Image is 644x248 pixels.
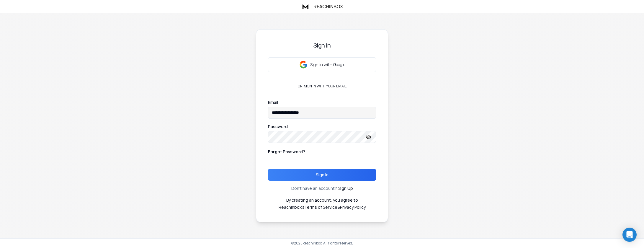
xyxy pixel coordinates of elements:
[622,228,637,242] div: Open Intercom Messenger
[268,125,288,129] label: Password
[279,204,366,210] p: ReachInbox's &
[301,2,310,11] img: logo
[301,2,343,11] a: ReachInbox
[295,84,349,89] p: or, sign in with your email
[313,3,343,10] h1: ReachInbox
[304,204,337,210] a: Terms of Service
[268,100,278,105] label: Email
[268,169,376,181] button: Sign In
[268,41,376,50] h3: Sign In
[286,197,358,203] p: By creating an account, you agree to
[340,204,366,210] a: Privacy Policy
[291,185,337,191] p: Don't have an account?
[310,62,345,68] p: Sign in with Google
[338,185,353,191] a: Sign Up
[268,57,376,72] button: Sign in with Google
[291,241,353,246] p: © 2025 Reachinbox. All rights reserved.
[268,149,305,155] p: Forgot Password?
